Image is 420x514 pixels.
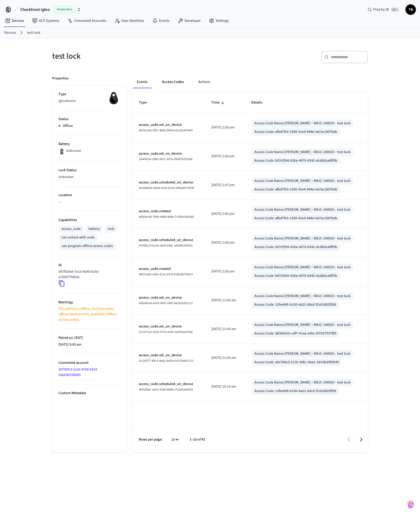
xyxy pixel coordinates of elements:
p: access_code.created [139,266,199,272]
div: Access Code: 9d30e619-cdf7-41aa-a45c-f37d17537f80 [254,331,336,336]
p: Properties [52,76,69,81]
div: Access Code: afbd7fc0-1309-41e4-844e-0a7ac19076ab [254,216,337,221]
img: igloohome_igke [107,92,120,105]
p: access_code.set_on_device [139,151,199,156]
span: Time [211,99,226,107]
span: ⌘ K [391,7,399,12]
a: d0795fc3-2c2d-4796-9103-5ab0367d8685 [58,367,98,378]
p: access_code.scheduled_on_device [139,180,199,185]
p: Lock Status [58,168,120,173]
p: Paired on [58,335,120,341]
p: access_code.created [139,209,199,214]
p: This device is offline, but has some offline functionality available (offline access codes) [58,306,120,323]
p: [DATE] 10:14 am [211,384,239,389]
div: battery [89,226,100,232]
button: Actions [194,76,214,88]
div: Access Code Name: [PERSON_NAME] - KMJC-240925 - test lock [254,351,350,357]
span: 86f3d8ac-a201-4198-8698-c710a2aed2d1 [139,387,193,392]
a: Developer [174,16,205,25]
span: 0db09c0e-ee76-4fd5-99f6-9e91632b1117 [139,301,193,305]
span: 8b51c3a5-5f61-4662-bfb4-e31a314024e0 [139,128,193,133]
span: 47439213-bcd3-4ef2-834c-e5d4925f4551 [139,243,193,248]
p: Warnings [58,300,120,305]
a: Devices [4,30,16,36]
a: Events [148,16,174,25]
span: Details [251,99,269,107]
p: [DATE] 2:00 pm [211,154,239,159]
span: Production [54,6,75,13]
img: SeamLogoGradient.69752ec5.svg [408,501,414,509]
p: Rows per page: [139,437,162,442]
p: 1–10 of 42 [189,437,205,442]
p: d47f5ddd-7e13-4e90-be5e-a706977f4020 [58,269,118,280]
p: Battery [58,141,120,147]
div: Access Code: e0c766e3-2116-49bc-b6a1-3d14bd9f2b49 [254,360,339,365]
p: Unknown [66,148,81,154]
a: test lock [27,30,40,36]
div: can unlock with code [62,235,94,240]
a: User Identities [110,16,148,25]
a: Settings [205,16,233,25]
p: [DATE] 11:00 am [211,355,239,361]
div: Access Code: 12feebf4-b100-4a22-8dcd-f2c63d62f958 [254,302,336,307]
div: Access Code Name: [PERSON_NAME] - KMJC-240925 - test lock [254,207,350,213]
p: access_code.set_on_device [139,324,199,329]
p: Type [58,92,120,97]
div: ant example [133,76,368,88]
div: can program offline access codes [62,243,113,249]
p: [DATE] 11:00 am [211,326,239,332]
span: ( EDT ) [73,335,83,340]
span: ab505c08-798d-4889-8e8a-7cd56cd81b82 [139,215,194,219]
span: Checkfront Igloo [20,6,50,13]
button: Go to next page [355,434,367,446]
a: ACS Systems [28,16,63,25]
div: Access Code: 12feebf4-b100-4a22-8dcd-f2c63d62f958 [254,388,336,394]
button: Events [133,76,152,88]
button: Access Codes [158,76,188,88]
div: Access Code: afbd7fc0-1309-41e4-844e-0a7ac19076ab [254,129,337,135]
div: Access Code Name: [PERSON_NAME] - KMJC-240925 - test lock [254,380,350,385]
p: [DATE] 1:06 pm [211,211,239,217]
p: Capabilities [58,217,120,223]
span: T& [406,5,415,14]
p: — [58,199,120,205]
div: Access Code: b97cf294-026a-4679-b542-dcdb0ca8ff5b [254,158,337,163]
p: [DATE] 2:00 pm [211,125,239,130]
div: lock [108,226,114,232]
span: Find by ID [373,7,389,12]
p: Unknown [58,174,120,180]
p: Location [58,193,120,198]
p: Custom Metadata [58,390,120,396]
div: Access Code Name: [PERSON_NAME] - KMJC-240925 - test lock [254,121,350,126]
div: access_code [62,226,81,232]
span: 1b4f431e-2982-4517-9576-05b4797f2a5b [139,157,193,161]
div: Access Code Name: [PERSON_NAME] - KMJC-240925 - test lock [254,293,350,299]
div: Access Code Name: [PERSON_NAME] - KMJC-240925 - test lock [254,178,350,184]
div: Access Code Name: [PERSON_NAME] - KMJC-240925 - test lock [254,236,350,241]
table: sticky table [133,92,368,401]
div: Access Code: b97cf294-026a-4679-b542-dcdb0ca8ff5b [254,244,337,250]
a: Connected Accounts [63,16,110,25]
div: Access Code Name: [PERSON_NAME] - KMJC-240925 - test lock [254,322,350,328]
p: ID [58,263,120,268]
span: 3c231f77-89c3-48a1-be24-d15743dd7c12 [139,359,193,363]
p: [DATE] 1:07 pm [211,182,239,188]
a: Devices [1,16,28,25]
span: 37c6711d-1010-477e-a100-1e195ea374ef [139,330,193,334]
p: access_code.set_on_device [139,295,199,300]
p: [DATE] 1:00 pm [211,269,239,274]
div: Access Code Name: [PERSON_NAME] - KMJC-240925 - test lock [254,149,350,155]
h5: test lock [52,51,207,61]
span: 96072ab5-e9f3-47a2-b474-f2dbdb7fe9c5 [139,272,193,277]
p: access_code.scheduled_on_device [139,381,199,387]
p: access_code.scheduled_on_device [139,237,199,243]
p: [DATE] 11:00 am [211,298,239,303]
p: [DATE] 9:09 am [58,342,120,347]
p: Igloohome [58,98,120,104]
div: Access Code: b97cf294-026a-4679-b542-dcdb0ca8ff5b [254,273,337,279]
p: Status [58,116,120,122]
div: Find by ID⌘ K [363,5,403,14]
p: Offline [63,123,73,129]
span: dc3080d3-ddd8-4105-b32d-9dba6fc7502f [139,186,194,190]
span: Type [139,99,153,107]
